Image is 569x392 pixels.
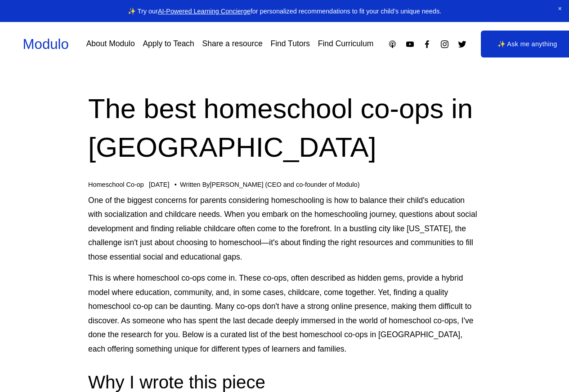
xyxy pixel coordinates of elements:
[88,194,481,264] p: One of the biggest concerns for parents considering homeschooling is how to balance their child's...
[88,181,144,188] a: Homeschool Co-op
[405,40,415,49] a: YouTube
[388,40,397,49] a: Apple Podcasts
[210,181,360,188] a: [PERSON_NAME] (CEO and co-founder of Modulo)
[86,36,135,52] a: About Modulo
[422,40,432,49] a: Facebook
[457,40,467,49] a: Twitter
[271,36,310,52] a: Find Tutors
[23,36,69,52] a: Modulo
[318,36,374,52] a: Find Curriculum
[202,36,263,52] a: Share a resource
[88,89,481,167] h1: The best homeschool co-ops in [GEOGRAPHIC_DATA]
[149,181,170,188] span: [DATE]
[440,40,449,49] a: Instagram
[158,8,251,15] a: AI-Powered Learning Concierge
[88,271,481,356] p: This is where homeschool co-ops come in. These co-ops, often described as hidden gems, provide a ...
[143,36,194,52] a: Apply to Teach
[180,181,359,189] div: Written By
